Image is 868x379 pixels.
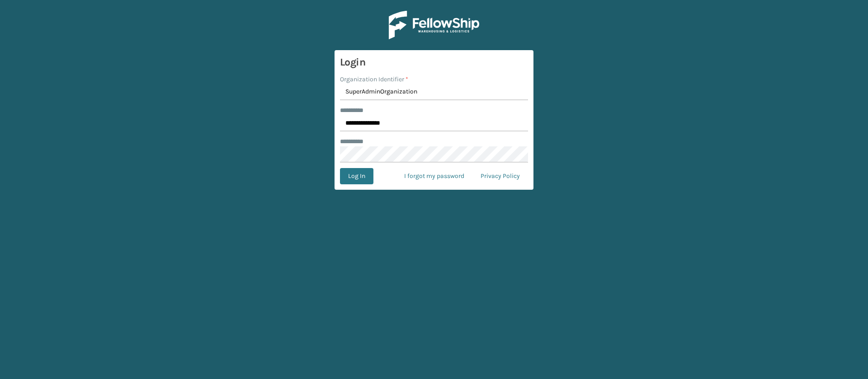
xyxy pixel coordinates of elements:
a: I forgot my password [396,168,472,184]
label: Organization Identifier [340,75,408,84]
h3: Login [340,56,528,69]
a: Privacy Policy [472,168,528,184]
button: Log In [340,168,373,184]
img: Logo [389,11,479,39]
